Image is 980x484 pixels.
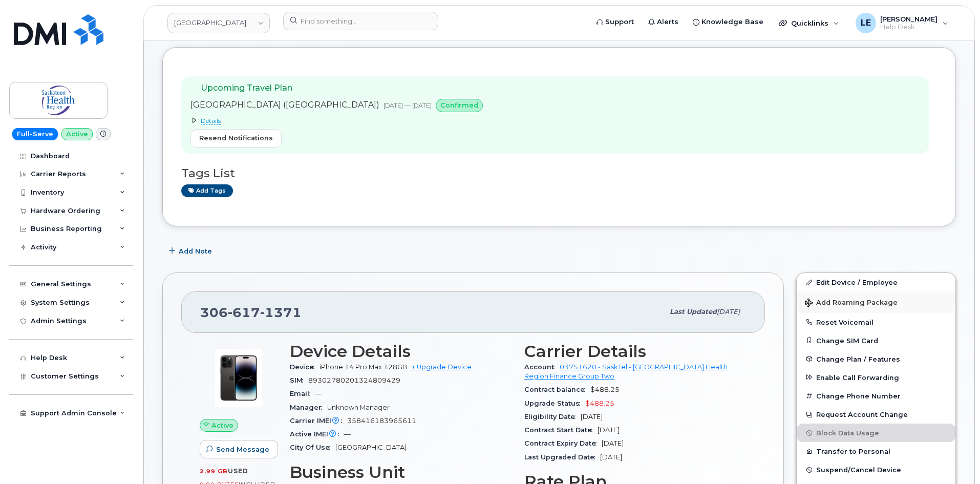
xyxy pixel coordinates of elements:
span: [DATE] [581,413,603,420]
span: [PERSON_NAME] [880,15,938,23]
a: 03751620 - SaskTel - [GEOGRAPHIC_DATA] Health Region Finance Group Two [524,363,728,380]
img: image20231002-4137094-8jgq3v.jpeg [208,347,269,409]
button: Add Note [162,242,221,260]
a: Knowledge Base [686,12,771,32]
span: Last updated [670,308,717,315]
button: Send Message [200,440,278,458]
input: Find something... [283,12,438,30]
span: [GEOGRAPHIC_DATA] [335,444,407,451]
span: Active IMEI [290,430,344,438]
span: $488.25 [585,399,614,407]
span: iPhone 14 Pro Max 128GB [319,363,408,371]
span: Carrier IMEI [290,417,347,425]
span: Active [211,420,233,430]
span: Contract balance [524,386,590,393]
span: 89302780201324809429 [308,376,400,384]
button: Transfer to Personal [797,442,955,460]
span: [DATE] [600,453,622,461]
span: [DATE] [602,439,624,447]
span: [DATE] — [DATE] [384,101,432,109]
a: Add tags [181,184,233,197]
span: Enable Call Forwarding [816,373,899,381]
h3: Business Unit [290,463,512,481]
span: Add Roaming Package [805,299,898,308]
button: Resend Notifications [190,129,282,148]
span: — [344,430,351,438]
span: Change Plan / Features [816,355,900,363]
span: Send Message [216,445,269,454]
span: Unknown Manager [327,404,390,411]
span: $488.25 [590,386,620,393]
button: Change Phone Number [797,387,955,405]
span: 358416183965611 [347,417,416,425]
span: Alerts [657,17,678,27]
a: Alerts [641,12,686,32]
span: used [228,467,248,475]
span: [DATE] [598,426,620,434]
span: Contract Expiry Date [524,439,602,447]
iframe: Messenger Launcher [935,439,972,476]
span: [DATE] [717,308,740,315]
span: Manager [290,404,327,411]
span: SIM [290,376,308,384]
span: Account [524,363,560,371]
span: Details [201,117,221,125]
span: Support [605,17,634,27]
a: Edit Device / Employee [797,273,955,291]
a: + Upgrade Device [412,363,472,371]
span: Device [290,363,319,371]
h3: Tags List [181,167,937,180]
button: Change Plan / Features [797,350,955,368]
a: Saskatoon Health Region [167,13,270,33]
span: Upgrade Status [524,399,585,407]
span: Suspend/Cancel Device [816,466,901,474]
span: 306 [200,305,302,320]
span: Quicklinks [791,19,828,27]
span: Knowledge Base [701,17,763,27]
span: City Of Use [290,444,335,451]
div: Quicklinks [772,13,846,33]
h3: Device Details [290,342,512,361]
h3: Carrier Details [524,342,747,361]
span: Eligibility Date [524,413,581,420]
span: Contract Start Date [524,426,598,434]
button: Suspend/Cancel Device [797,460,955,479]
span: Last Upgraded Date [524,453,600,461]
button: Add Roaming Package [797,291,955,312]
span: Upcoming Travel Plan [201,83,292,93]
summary: Details [190,116,487,125]
a: Support [589,12,641,32]
span: [GEOGRAPHIC_DATA] ([GEOGRAPHIC_DATA]) [190,100,379,110]
span: confirmed [440,100,478,110]
span: 617 [228,305,260,320]
div: Logan Ellison [848,13,955,33]
span: Resend Notifications [199,133,273,143]
span: — [315,390,322,397]
span: LE [861,17,871,29]
button: Request Account Change [797,405,955,424]
button: Block Data Usage [797,424,955,442]
span: 2.99 GB [200,468,228,475]
span: Add Note [179,246,212,256]
button: Reset Voicemail [797,313,955,331]
button: Enable Call Forwarding [797,368,955,387]
span: Help Desk [880,23,938,31]
span: 1371 [260,305,302,320]
button: Change SIM Card [797,331,955,350]
span: Email [290,390,315,397]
